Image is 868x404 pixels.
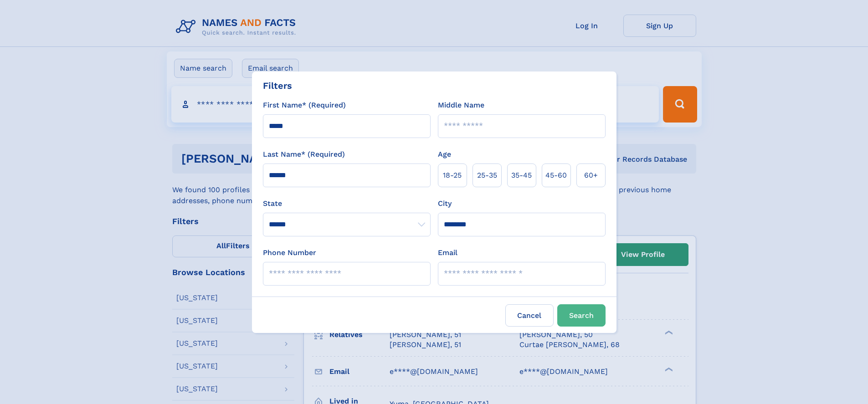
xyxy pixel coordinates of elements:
[443,170,462,181] span: 18‑25
[263,149,345,160] label: Last Name* (Required)
[263,79,292,92] div: Filters
[477,170,497,181] span: 25‑35
[557,304,606,327] button: Search
[438,198,452,209] label: City
[584,170,598,181] span: 60+
[263,100,346,111] label: First Name* (Required)
[263,247,316,258] label: Phone Number
[438,247,457,258] label: Email
[511,170,532,181] span: 35‑45
[438,149,451,160] label: Age
[438,100,484,111] label: Middle Name
[263,198,431,209] label: State
[545,170,567,181] span: 45‑60
[505,304,554,327] label: Cancel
